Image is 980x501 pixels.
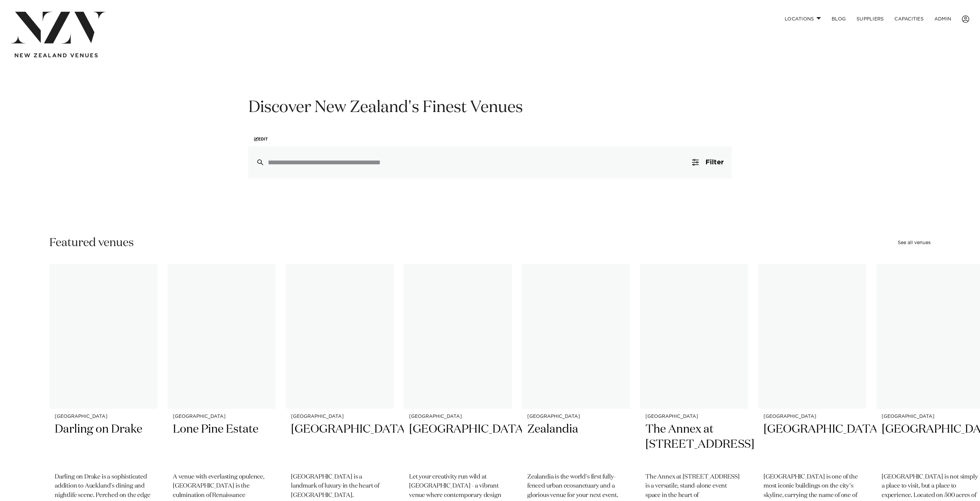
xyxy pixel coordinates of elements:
[55,422,152,467] h2: Darling on Drake
[409,422,506,467] h2: [GEOGRAPHIC_DATA]
[527,414,625,419] small: [GEOGRAPHIC_DATA]
[173,414,270,419] small: [GEOGRAPHIC_DATA]
[764,414,861,419] small: [GEOGRAPHIC_DATA]
[882,422,979,467] h2: [GEOGRAPHIC_DATA]
[248,97,732,118] h1: Discover New Zealand's Finest Venues
[889,12,929,26] a: Capacities
[764,422,861,467] h2: [GEOGRAPHIC_DATA]
[248,132,274,146] a: Edit
[645,414,743,419] small: [GEOGRAPHIC_DATA]
[645,422,743,467] h2: The Annex at [STREET_ADDRESS]
[291,422,388,467] h2: [GEOGRAPHIC_DATA]
[11,12,106,44] img: nzv-logo.png
[826,12,851,26] a: BLOG
[55,414,152,419] small: [GEOGRAPHIC_DATA]
[49,235,134,250] h2: Featured venues
[173,422,270,467] h2: Lone Pine Estate
[851,12,889,26] a: SUPPLIERS
[882,414,979,419] small: [GEOGRAPHIC_DATA]
[684,146,732,178] button: Filter
[291,414,388,419] small: [GEOGRAPHIC_DATA]
[898,240,931,245] a: See all venues
[409,414,506,419] small: [GEOGRAPHIC_DATA]
[291,472,388,501] p: [GEOGRAPHIC_DATA] is a landmark of luxury in the heart of [GEOGRAPHIC_DATA].
[527,422,625,467] h2: Zealandia
[527,472,625,501] p: Zealandia is the world's first fully-fenced urban ecosanctuary and a glorious venue for your next...
[779,12,826,26] a: Locations
[705,159,724,166] span: Filter
[15,53,98,58] img: new-zealand-venues-text.png
[929,12,957,26] a: ADMIN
